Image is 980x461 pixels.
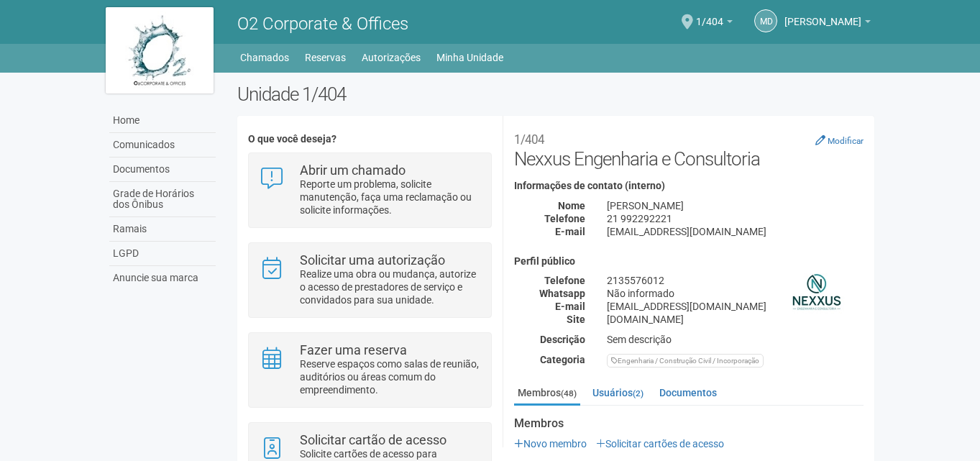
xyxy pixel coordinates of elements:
h2: Nexxus Engenharia e Consultoria [514,127,864,170]
p: Realize uma obra ou mudança, autorize o acesso de prestadores de serviço e convidados para sua un... [300,268,480,306]
h4: Perfil público [514,256,864,267]
strong: Solicitar cartão de acesso [300,432,447,447]
small: (2) [633,388,644,398]
small: Modificar [828,136,864,146]
strong: Telefone [544,213,585,224]
a: LGPD [109,242,216,266]
div: Engenharia / Construção Civil / Incorporação [607,354,764,368]
strong: Whatsapp [539,288,585,299]
strong: Membros [514,417,864,430]
strong: Nome [558,200,585,211]
a: Abrir um chamado Reporte um problema, solicite manutenção, faça uma reclamação ou solicite inform... [260,164,480,216]
a: Fazer uma reserva Reserve espaços como salas de reunião, auditórios ou áreas comum do empreendime... [260,344,480,396]
a: Solicitar cartões de acesso [596,438,724,449]
div: [PERSON_NAME] [596,199,874,212]
span: 1/404 [696,2,723,27]
a: Documentos [656,382,720,403]
div: Sem descrição [596,333,874,346]
img: logo.jpg [106,7,214,93]
small: 1/404 [514,132,544,147]
strong: Telefone [544,275,585,286]
a: Documentos [109,158,216,182]
a: Minha Unidade [436,47,503,68]
a: Membros(48) [514,382,580,406]
p: Reserve espaços como salas de reunião, auditórios ou áreas comum do empreendimento. [300,357,480,396]
div: Não informado [596,287,874,300]
strong: E-mail [555,226,585,237]
a: Chamados [240,47,289,68]
h4: Informações de contato (interno) [514,181,864,191]
strong: Categoria [540,354,585,365]
a: 1/404 [696,18,733,29]
h2: Unidade 1/404 [237,83,875,105]
span: O2 Corporate & Offices [237,14,408,34]
div: [DOMAIN_NAME] [596,313,874,326]
a: Autorizações [362,47,421,68]
strong: Fazer uma reserva [300,342,407,357]
strong: Solicitar uma autorização [300,252,445,268]
a: [PERSON_NAME] [784,18,871,29]
small: (48) [561,388,577,398]
a: Usuários(2) [589,382,647,403]
h4: O que você deseja? [248,134,492,145]
a: Modificar [815,134,864,146]
a: Ramais [109,217,216,242]
a: Reservas [305,47,346,68]
a: Grade de Horários dos Ônibus [109,182,216,217]
p: Reporte um problema, solicite manutenção, faça uma reclamação ou solicite informações. [300,178,480,216]
div: 2135576012 [596,274,874,287]
strong: Descrição [540,334,585,345]
div: 21 992292221 [596,212,874,225]
a: Comunicados [109,133,216,158]
strong: E-mail [555,301,585,312]
a: Novo membro [514,438,587,449]
div: [EMAIL_ADDRESS][DOMAIN_NAME] [596,225,874,238]
div: [EMAIL_ADDRESS][DOMAIN_NAME] [596,300,874,313]
span: Michele de Carvalho [784,2,861,27]
a: Md [754,9,777,32]
a: Solicitar uma autorização Realize uma obra ou mudança, autorize o acesso de prestadores de serviç... [260,254,480,306]
img: business.png [781,256,853,328]
strong: Site [567,314,585,325]
strong: Abrir um chamado [300,163,406,178]
a: Home [109,109,216,133]
a: Anuncie sua marca [109,266,216,290]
